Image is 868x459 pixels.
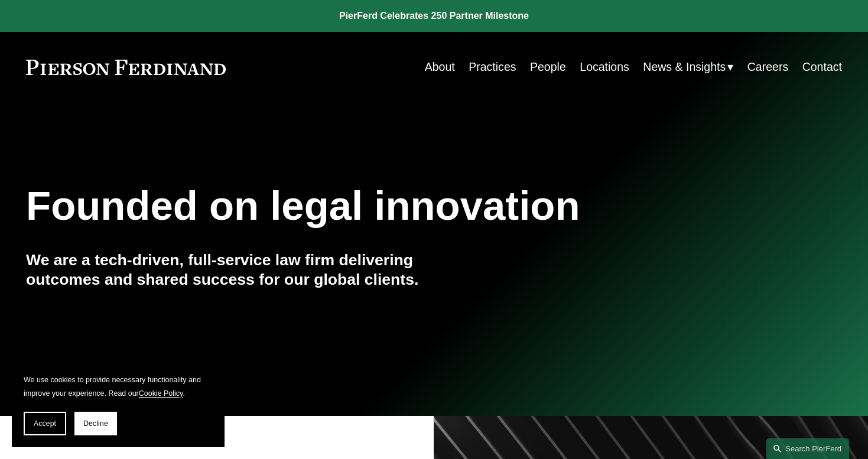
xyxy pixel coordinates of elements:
[766,438,849,459] a: Search this site
[24,412,66,435] button: Accept
[139,389,183,398] a: Cookie Policy
[802,56,842,79] a: Contact
[425,56,455,79] a: About
[530,56,566,79] a: People
[643,56,733,79] a: folder dropdown
[26,250,434,290] h4: We are a tech-driven, full-service law firm delivering outcomes and shared success for our global...
[26,183,706,230] h1: Founded on legal innovation
[74,412,117,435] button: Decline
[83,419,108,428] span: Decline
[747,56,788,79] a: Careers
[12,362,225,447] section: Cookie banner
[469,56,516,79] a: Practices
[34,419,56,428] span: Accept
[580,56,629,79] a: Locations
[24,373,213,400] p: We use cookies to provide necessary functionality and improve your experience. Read our .
[643,57,726,77] span: News & Insights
